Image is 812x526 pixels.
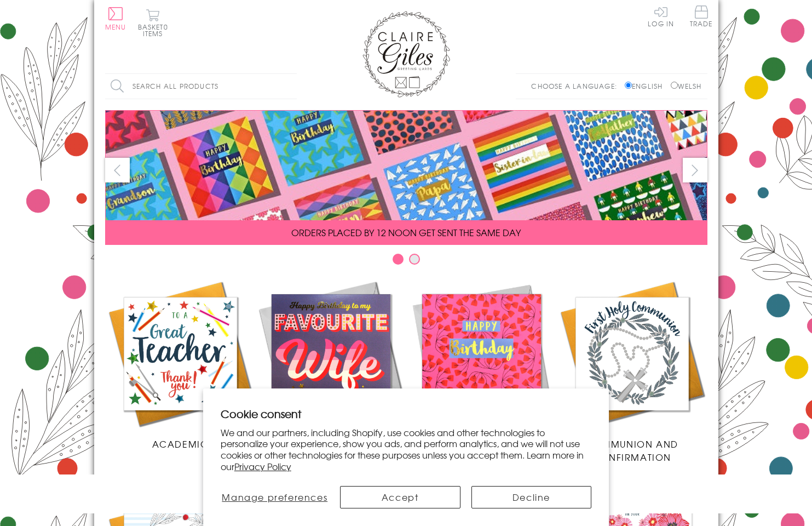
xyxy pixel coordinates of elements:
button: prev [105,158,130,182]
span: Menu [105,22,126,32]
a: Log In [648,5,674,27]
label: Welsh [671,81,702,91]
div: Carousel Pagination [105,253,707,270]
span: Communion and Confirmation [585,437,678,464]
p: Choose a language: [531,81,623,91]
button: Carousel Page 2 [409,254,420,265]
input: Welsh [671,82,678,89]
h2: Cookie consent [221,406,592,421]
img: Claire Giles Greetings Cards [362,11,450,98]
a: Academic [105,278,256,450]
a: Communion and Confirmation [557,278,707,464]
input: English [625,82,632,89]
input: Search all products [105,74,297,99]
span: Academic [152,437,209,450]
input: Search [286,74,297,99]
a: Privacy Policy [234,460,291,473]
span: ORDERS PLACED BY 12 NOON GET SENT THE SAME DAY [291,226,521,239]
button: Manage preferences [221,486,329,508]
a: Birthdays [406,278,557,450]
button: Carousel Page 1 (Current Slide) [393,254,404,265]
a: Trade [690,5,713,29]
p: We and our partners, including Shopify, use cookies and other technologies to personalize your ex... [221,427,592,472]
button: Basket0 items [138,9,168,37]
button: Decline [471,486,592,508]
span: Manage preferences [222,490,327,504]
span: 0 items [143,22,168,38]
button: next [683,158,707,182]
a: New Releases [256,278,406,450]
span: Trade [690,5,713,27]
label: English [625,81,668,91]
button: Accept [340,486,460,508]
button: Menu [105,7,126,30]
